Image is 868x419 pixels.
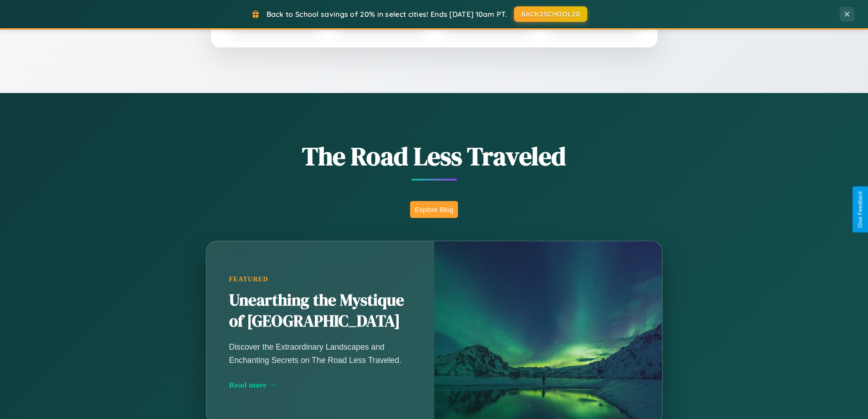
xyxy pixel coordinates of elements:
[267,10,507,19] span: Back to School savings of 20% in select cities! Ends [DATE] 10am PT.
[857,191,863,228] div: Give Feedback
[410,201,458,218] button: Explore Blog
[514,6,587,22] button: BACK2SCHOOL20
[161,139,708,174] h1: The Road Less Traveled
[229,341,411,366] p: Discover the Extraordinary Landscapes and Enchanting Secrets on The Road Less Traveled.
[229,290,411,332] h2: Unearthing the Mystique of [GEOGRAPHIC_DATA]
[229,275,411,283] div: Featured
[229,380,411,390] div: Read more →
